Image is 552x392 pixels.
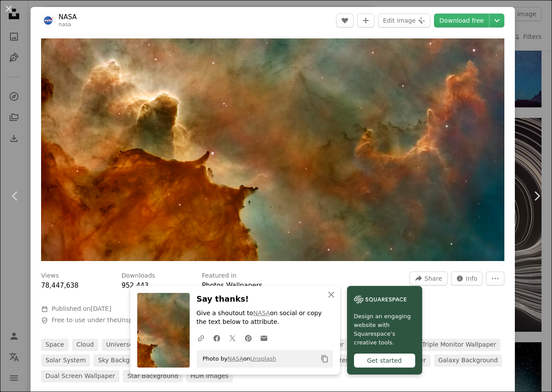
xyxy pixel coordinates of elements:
a: Unsplash [250,355,276,362]
div: Get started [354,354,415,368]
span: Design an engaging website with Squarespace’s creative tools. [354,312,415,347]
a: NASA [253,309,270,316]
a: star background [123,370,183,382]
a: dual screen wallpaper [41,370,119,382]
button: Stats about this image [451,272,483,285]
a: Wallpapers [226,282,262,289]
a: nasa [59,21,71,28]
a: galaxy background [434,354,502,367]
span: Share [424,272,442,285]
a: NASA [59,13,77,21]
a: Unsplash License [117,316,170,323]
button: More Actions [486,272,504,285]
img: Nebula [41,38,504,261]
span: Published on [52,305,111,312]
button: Share this image [410,272,447,285]
span: Photo by on [198,352,277,366]
a: space [41,339,69,351]
h3: Say thanks! [197,293,333,306]
a: Next [521,154,552,238]
a: Share on Twitter [225,329,240,347]
a: universe [102,339,138,351]
a: cloud [72,339,98,351]
time: May 4, 2016 at 9:27:35 AM GMT+6 [90,305,111,312]
a: Design an engaging website with Squarespace’s creative tools.Get started [347,286,422,375]
a: NASA [228,355,243,362]
span: Info [466,272,478,285]
img: Go to NASA's profile [41,14,55,28]
button: Like [336,14,354,28]
a: triple monitor wallpaper [418,339,501,351]
h3: Featured in [202,272,236,280]
a: HDR images [186,370,233,382]
button: Add to Collection [357,14,375,28]
a: Photos [202,282,224,289]
a: Share over email [256,329,272,347]
img: file-1606177908946-d1eed1cbe4f5image [354,293,406,306]
a: Download free [434,14,489,28]
a: Share on Pinterest [240,329,256,347]
span: 952,443 [122,282,149,289]
span: Free to use under the [52,316,170,325]
h3: Views [41,272,59,280]
h3: Downloads [122,272,155,280]
a: sky background [94,354,152,367]
p: Give a shoutout to on social or copy the text below to attribute. [197,309,333,327]
span: , [224,282,226,289]
a: Share on Facebook [209,329,225,347]
button: Edit image [378,14,430,28]
span: 78,447,638 [41,282,79,289]
button: Copy to clipboard [317,351,332,366]
a: solar system [41,354,90,367]
button: Choose download size [490,14,504,28]
button: Zoom in on this image [41,38,504,261]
